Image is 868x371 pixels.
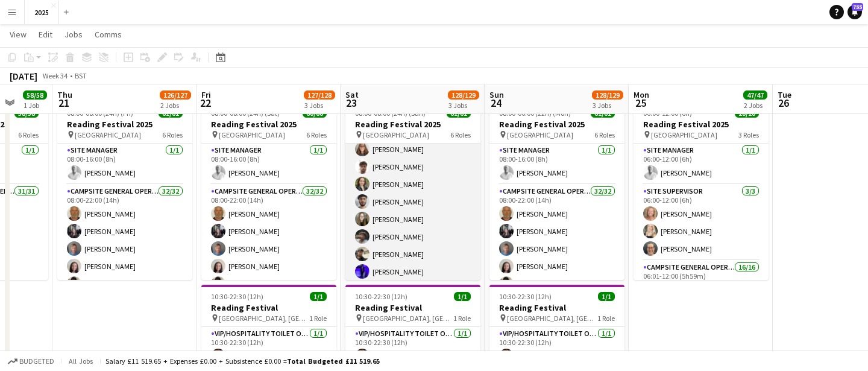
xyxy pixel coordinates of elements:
[489,327,624,368] app-card-role: VIP/Hospitality Toilet Operative1/110:30-22:30 (12h)[PERSON_NAME]
[75,71,87,80] div: BST
[201,101,336,280] app-job-card: 08:00-08:00 (24h) (Sat)60/60Reading Festival 2025 [GEOGRAPHIC_DATA]6 RolesSite Manager1/108:00-16...
[448,101,479,110] div: 3 Jobs
[852,3,863,11] span: 755
[744,101,767,110] div: 2 Jobs
[345,101,480,280] app-job-card: 08:00-08:00 (24h) (Sun)61/61Reading Festival 2025 [GEOGRAPHIC_DATA]6 Roles[PERSON_NAME] KarMedusa...
[450,130,471,139] span: 6 Roles
[66,357,95,366] span: All jobs
[345,89,359,100] span: Sat
[634,119,769,130] h3: Reading Festival 2025
[201,89,211,100] span: Fri
[355,292,407,301] span: 10:30-22:30 (12h)
[345,285,480,368] app-job-card: 10:30-22:30 (12h)1/1Reading Festival [GEOGRAPHIC_DATA], [GEOGRAPHIC_DATA]1 RoleVIP/Hospitality To...
[200,96,211,110] span: 22
[651,130,717,139] span: [GEOGRAPHIC_DATA]
[489,144,624,185] app-card-role: Site Manager1/108:00-16:00 (8h)[PERSON_NAME]
[306,130,327,139] span: 6 Roles
[453,314,471,323] span: 1 Role
[57,119,192,130] h3: Reading Festival 2025
[489,89,504,100] span: Sun
[632,96,649,110] span: 25
[363,130,429,139] span: [GEOGRAPHIC_DATA]
[743,90,767,100] span: 47/47
[489,285,624,368] app-job-card: 10:30-22:30 (12h)1/1Reading Festival [GEOGRAPHIC_DATA], [GEOGRAPHIC_DATA]1 RoleVIP/Hospitality To...
[18,130,39,139] span: 6 Roles
[778,89,791,100] span: Tue
[201,327,336,368] app-card-role: VIP/Hospitality Toilet Operative1/110:30-22:30 (12h)[PERSON_NAME]
[55,96,72,110] span: 21
[57,89,72,100] span: Thu
[489,101,624,280] app-job-card: 08:00-06:00 (22h) (Mon)61/61Reading Festival 2025 [GEOGRAPHIC_DATA]6 RolesSite Manager1/108:00-16...
[634,89,649,100] span: Mon
[105,357,380,366] div: Salary £11 519.65 + Expenses £0.00 + Subsistence £0.00 =
[5,27,31,42] a: View
[344,96,359,110] span: 23
[201,285,336,368] app-job-card: 10:30-22:30 (12h)1/1Reading Festival [GEOGRAPHIC_DATA], [GEOGRAPHIC_DATA]1 RoleVIP/Hospitality To...
[848,5,862,19] a: 755
[593,101,623,110] div: 3 Jobs
[738,130,759,139] span: 3 Roles
[162,130,183,139] span: 6 Roles
[634,144,769,185] app-card-role: Site Manager1/106:00-12:00 (6h)[PERSON_NAME]
[309,314,327,323] span: 1 Role
[310,292,327,301] span: 1/1
[19,357,54,366] span: Budgeted
[219,314,309,323] span: [GEOGRAPHIC_DATA], [GEOGRAPHIC_DATA]
[488,96,504,110] span: 24
[160,90,191,100] span: 126/127
[634,185,769,261] app-card-role: Site Supervisor3/306:00-12:00 (6h)[PERSON_NAME][PERSON_NAME][PERSON_NAME]
[39,29,52,40] span: Edit
[304,90,335,100] span: 127/128
[40,71,70,80] span: Week 34
[211,292,263,301] span: 10:30-22:30 (12h)
[160,101,190,110] div: 2 Jobs
[64,29,83,40] span: Jobs
[6,355,56,368] button: Budgeted
[304,101,335,110] div: 3 Jobs
[489,119,624,130] h3: Reading Festival 2025
[60,27,87,42] a: Jobs
[489,302,624,313] h3: Reading Festival
[776,96,791,110] span: 26
[57,144,192,185] app-card-role: Site Manager1/108:00-16:00 (8h)[PERSON_NAME]
[507,130,573,139] span: [GEOGRAPHIC_DATA]
[597,314,615,323] span: 1 Role
[594,130,615,139] span: 6 Roles
[345,119,480,130] h3: Reading Festival 2025
[201,119,336,130] h3: Reading Festival 2025
[34,27,57,42] a: Edit
[25,1,59,24] button: 2025
[507,314,597,323] span: [GEOGRAPHIC_DATA], [GEOGRAPHIC_DATA]
[24,101,46,110] div: 1 Job
[634,101,769,280] app-job-card: 06:00-12:00 (6h)20/20Reading Festival 2025 [GEOGRAPHIC_DATA]3 RolesSite Manager1/106:00-12:00 (6h...
[10,70,37,82] div: [DATE]
[345,327,480,368] app-card-role: VIP/Hospitality Toilet Operative1/110:30-22:30 (12h)[PERSON_NAME]
[499,292,552,301] span: 10:30-22:30 (12h)
[219,130,285,139] span: [GEOGRAPHIC_DATA]
[287,357,380,366] span: Total Budgeted £11 519.65
[448,90,479,100] span: 128/129
[201,302,336,313] h3: Reading Festival
[57,101,192,280] app-job-card: 08:00-08:00 (24h) (Fri)61/61Reading Festival 2025 [GEOGRAPHIC_DATA]6 RolesSite Manager1/108:00-16...
[363,314,453,323] span: [GEOGRAPHIC_DATA], [GEOGRAPHIC_DATA]
[23,90,47,100] span: 58/58
[598,292,615,301] span: 1/1
[75,130,141,139] span: [GEOGRAPHIC_DATA]
[592,90,623,100] span: 128/129
[345,302,480,313] h3: Reading Festival
[201,144,336,185] app-card-role: Site Manager1/108:00-16:00 (8h)[PERSON_NAME]
[95,29,122,40] span: Comms
[90,27,127,42] a: Comms
[454,292,471,301] span: 1/1
[10,29,27,40] span: View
